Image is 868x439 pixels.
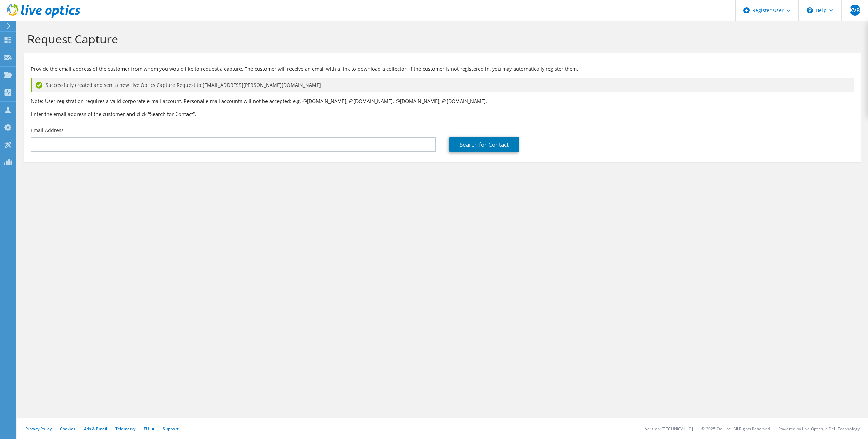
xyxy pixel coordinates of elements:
[645,426,693,432] li: Version: [TECHNICAL_ID]
[31,65,854,73] p: Provide the email address of the customer from whom you would like to request a capture. The cust...
[60,426,76,432] a: Cookies
[850,5,860,16] span: KVB
[31,127,64,134] label: Email Address
[25,426,52,432] a: Privacy Policy
[807,7,813,13] svg: \n
[144,426,154,432] a: EULA
[31,110,854,118] h3: Enter the email address of the customer and click “Search for Contact”.
[163,426,179,432] a: Support
[778,426,860,432] li: Powered by Live Optics, a Dell Technology
[46,81,321,89] span: Successfully created and sent a new Live Optics Capture Request to [EMAIL_ADDRESS][PERSON_NAME][D...
[449,137,519,152] a: Search for Contact
[701,426,770,432] li: © 2025 Dell Inc. All Rights Reserved
[31,97,854,105] p: Note: User registration requires a valid corporate e-mail account. Personal e-mail accounts will ...
[115,426,135,432] a: Telemetry
[84,426,107,432] a: Ads & Email
[27,32,854,46] h1: Request Capture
